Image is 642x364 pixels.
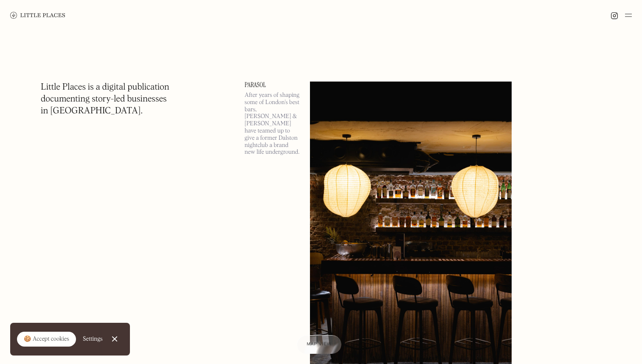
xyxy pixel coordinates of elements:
[245,92,300,156] p: After years of shaping some of London’s best bars, [PERSON_NAME] & [PERSON_NAME] have teamed up t...
[41,82,169,117] h1: Little Places is a digital publication documenting story-led businesses in [GEOGRAPHIC_DATA].
[83,336,103,342] div: Settings
[17,332,76,347] a: 🍪 Accept cookies
[245,82,300,88] a: Parasol
[297,335,342,354] a: Map view
[83,330,103,349] a: Settings
[106,330,123,347] a: Close Cookie Popup
[307,342,332,347] span: Map view
[114,339,115,339] div: Close Cookie Popup
[24,335,69,344] div: 🍪 Accept cookies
